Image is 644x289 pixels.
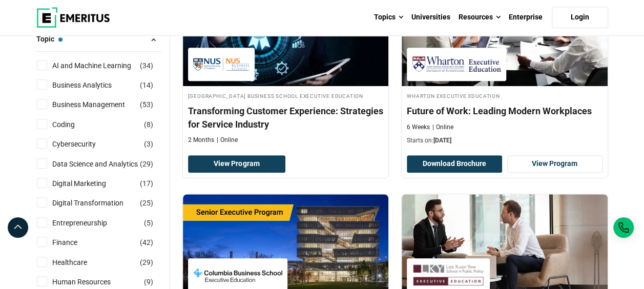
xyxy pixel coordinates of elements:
[52,99,146,110] a: Business Management
[188,136,214,144] p: 2 Months
[188,155,286,173] a: View Program
[140,197,153,209] span: ( )
[52,138,116,150] a: Cybersecurity
[52,217,128,229] a: Entrepreneurship
[412,263,485,286] img: Lee Kuan Yew School of Public Policy Executive Education, NUS
[52,79,132,91] a: Business Analytics
[193,53,250,76] img: National University of Singapore Business School Executive Education
[147,278,151,286] span: 9
[147,219,151,227] span: 5
[144,138,153,150] span: ( )
[407,123,430,132] p: 6 Weeks
[142,100,151,109] span: 53
[52,276,131,287] a: Human Resources
[140,99,153,110] span: ( )
[144,119,153,130] span: ( )
[188,105,384,130] h4: Transforming Customer Experience: Strategies for Service Industry
[144,276,153,287] span: ( )
[193,263,282,286] img: Columbia Business School Executive Education
[142,199,151,207] span: 25
[140,79,153,91] span: ( )
[142,81,151,89] span: 14
[52,60,152,71] a: AI and Machine Learning
[52,158,158,170] a: Data Science and Analytics
[36,33,63,45] span: Topic
[36,32,161,47] button: Topic
[147,140,151,148] span: 3
[142,61,151,70] span: 34
[142,160,151,168] span: 29
[52,178,127,189] a: Digital Marketing
[432,123,453,132] p: Online
[52,237,98,248] a: Finance
[142,179,151,188] span: 17
[147,120,151,129] span: 8
[140,237,153,248] span: ( )
[52,119,95,130] a: Coding
[188,91,384,100] h4: [GEOGRAPHIC_DATA] Business School Executive Education
[142,238,151,246] span: 42
[52,197,144,209] a: Digital Transformation
[433,137,451,144] span: [DATE]
[412,53,501,76] img: Wharton Executive Education
[552,7,608,28] a: Login
[407,136,603,145] p: Starts on:
[507,155,603,173] a: View Program
[140,178,153,189] span: ( )
[407,155,502,173] button: Download Brochure
[140,60,153,71] span: ( )
[140,158,153,170] span: ( )
[142,258,151,266] span: 29
[52,257,108,268] a: Healthcare
[140,257,153,268] span: ( )
[407,91,603,100] h4: Wharton Executive Education
[407,105,603,117] h4: Future of Work: Leading Modern Workplaces
[217,136,238,144] p: Online
[144,217,153,229] span: ( )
